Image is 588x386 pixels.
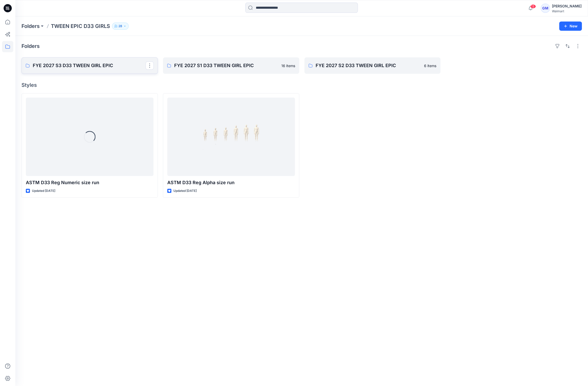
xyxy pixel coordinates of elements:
[21,23,40,30] a: Folders
[281,63,295,68] p: 16 items
[174,62,278,69] p: FYE 2027 S1 D33 TWEEN GIRL EPIC
[112,23,129,30] button: 28
[304,57,441,74] a: FYE 2027 S2 D33 TWEEN GIRL EPIC6 items
[167,179,295,186] p: ASTM D33 Reg Alpha size run
[32,188,55,194] p: Updated [DATE]
[33,62,146,69] p: FYE 2027 S3 D33 TWEEN GIRL EPIC
[424,63,436,68] p: 6 items
[552,3,582,9] div: [PERSON_NAME]
[559,22,582,31] button: New
[118,23,122,29] p: 28
[316,62,421,69] p: FYE 2027 S2 D33 TWEEN GIRL EPIC
[21,57,158,74] a: FYE 2027 S3 D33 TWEEN GIRL EPIC
[21,43,40,49] h4: Folders
[21,82,582,88] h4: Styles
[552,9,582,13] div: Walmart
[51,23,110,30] p: TWEEN EPIC D33 GIRLS
[167,98,295,176] a: ASTM D33 Reg Alpha size run
[541,4,550,13] div: GM
[530,4,536,8] span: 13
[163,57,299,74] a: FYE 2027 S1 D33 TWEEN GIRL EPIC16 items
[26,179,153,186] p: ASTM D33 Reg Numeric size run
[173,188,197,194] p: Updated [DATE]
